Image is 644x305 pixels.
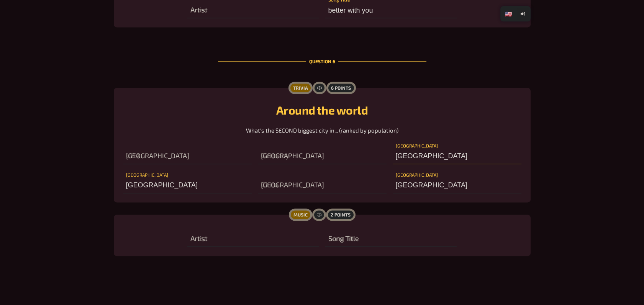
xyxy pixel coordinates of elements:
[218,39,426,83] div: Question 6
[393,149,521,164] input: France
[288,82,312,94] div: Trivia
[325,3,456,18] input: Song Title
[246,127,398,134] span: What's the SECOND biggest city in... (ranked by population)
[123,149,252,164] input: USA
[288,208,312,221] div: Music
[187,231,319,247] input: Artist
[258,149,387,164] input: Germany
[325,231,456,247] input: Song Title
[123,178,252,193] input: Australia
[123,103,521,117] h2: Around the world
[258,178,387,193] input: China
[393,178,521,193] input: Brazil
[187,3,319,18] input: Artist
[326,82,356,94] div: 6 points
[326,208,355,221] div: 2 points
[502,8,515,20] li: 🇺🇸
